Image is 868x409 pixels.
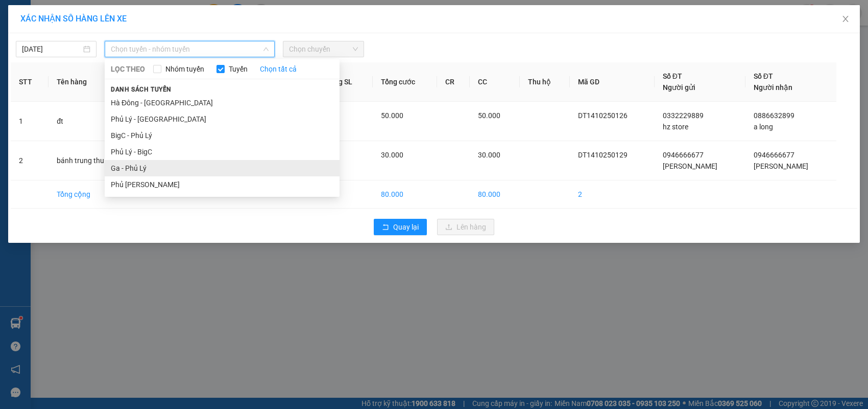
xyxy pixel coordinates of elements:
[663,72,682,80] span: Số ĐT
[49,102,130,141] td: đt
[9,8,92,41] strong: CÔNG TY TNHH DỊCH VỤ DU LỊCH THỜI ĐẠI
[105,85,178,94] span: Danh sách tuyến
[382,223,389,232] span: rollback
[381,111,403,120] span: 50.000
[578,111,628,120] span: DT1410250126
[393,221,419,233] span: Quay lại
[49,180,130,209] td: Tổng cộng
[49,62,130,102] th: Tên hàng
[374,219,427,235] button: rollbackQuay lại
[289,41,357,57] span: Chọn chuyến
[470,62,519,102] th: CC
[260,63,297,75] a: Chọn tất cả
[161,63,208,75] span: Nhóm tuyến
[831,5,860,34] button: Close
[22,43,81,55] input: 14/10/2025
[105,144,340,160] li: Phủ Lý - BigC
[578,151,628,159] span: DT1410250129
[105,127,340,144] li: BigC - Phủ Lý
[263,46,269,52] span: down
[841,15,850,23] span: close
[478,111,500,120] span: 50.000
[373,180,438,209] td: 80.000
[111,41,269,57] span: Chọn tuyến - nhóm tuyến
[11,62,49,102] th: STT
[20,14,127,24] span: XÁC NHẬN SỐ HÀNG LÊN XE
[11,141,49,180] td: 2
[96,69,157,79] span: DT1410250129
[520,62,570,102] th: Thu hộ
[318,62,372,102] th: Tổng SL
[754,151,794,159] span: 0946666677
[105,176,340,193] li: Phủ [PERSON_NAME]
[7,44,95,80] span: Chuyển phát nhanh: [GEOGRAPHIC_DATA] - [GEOGRAPHIC_DATA]
[318,180,372,209] td: 2
[373,62,438,102] th: Tổng cước
[437,62,470,102] th: CR
[754,111,794,120] span: 0886632899
[754,83,792,92] span: Người nhận
[225,63,252,75] span: Tuyến
[663,83,695,92] span: Người gửi
[105,95,340,111] li: Hà Đông - [GEOGRAPHIC_DATA]
[381,151,403,159] span: 30.000
[49,141,130,180] td: bánh trung thu
[663,111,704,120] span: 0332229889
[11,102,49,141] td: 1
[105,111,340,127] li: Phủ Lý - [GEOGRAPHIC_DATA]
[663,151,704,159] span: 0946666677
[570,180,654,209] td: 2
[105,160,340,176] li: Ga - Phủ Lý
[4,36,6,88] img: logo
[754,123,773,131] span: a long
[111,63,145,75] span: LỌC THEO
[470,180,519,209] td: 80.000
[754,162,808,170] span: [PERSON_NAME]
[663,162,717,170] span: [PERSON_NAME]
[437,219,494,235] button: uploadLên hàng
[663,123,688,131] span: hz store
[570,62,654,102] th: Mã GD
[754,72,773,80] span: Số ĐT
[478,151,500,159] span: 30.000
